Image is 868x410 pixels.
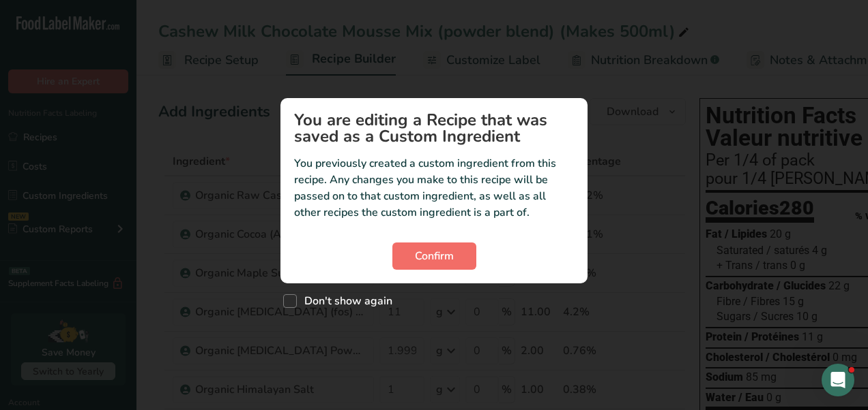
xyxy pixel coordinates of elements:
[297,294,392,308] span: Don't show again
[392,242,476,270] button: Confirm
[294,112,574,144] h1: You are editing a Recipe that was saved as a Custom Ingredient
[294,155,574,221] p: You previously created a custom ingredient from this recipe. Any changes you make to this recipe ...
[822,364,854,396] iframe: Intercom live chat
[415,248,454,264] span: Confirm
